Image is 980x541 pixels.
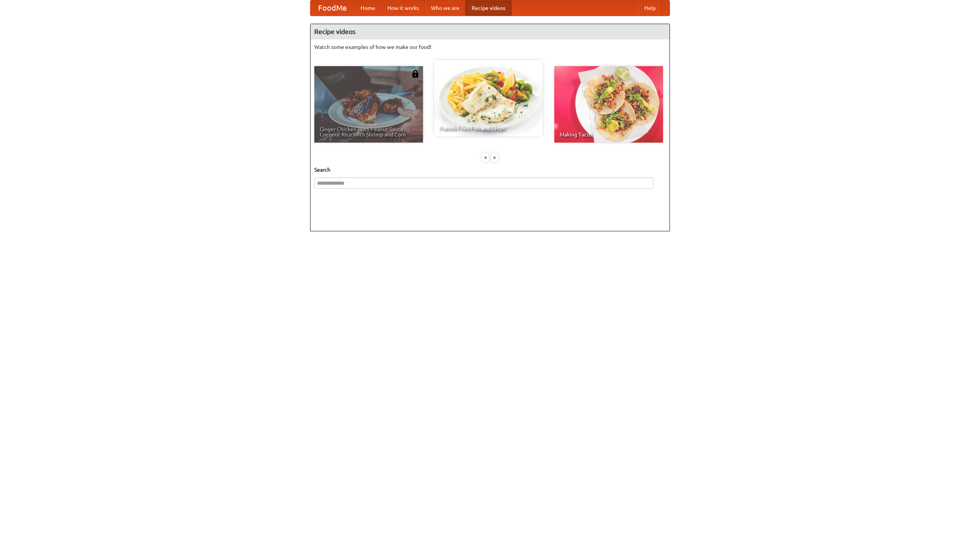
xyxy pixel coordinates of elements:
a: FoodMe [310,0,354,16]
h4: Recipe videos [310,24,670,39]
a: French Fries Fish and Chips [434,60,543,136]
img: 483408.png [412,70,419,78]
a: Recipe videos [465,0,511,16]
a: How it works [381,0,425,16]
a: Who we are [425,0,465,16]
a: Home [354,0,381,16]
a: Making Tacos [554,66,663,143]
div: « [482,153,489,162]
div: » [491,153,498,162]
span: French Fries Fish and Chips [439,126,537,131]
span: Making Tacos [560,132,658,137]
p: Watch some examples of how we make our food! [314,43,666,51]
h5: Search [314,166,666,174]
a: Help [638,0,662,16]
